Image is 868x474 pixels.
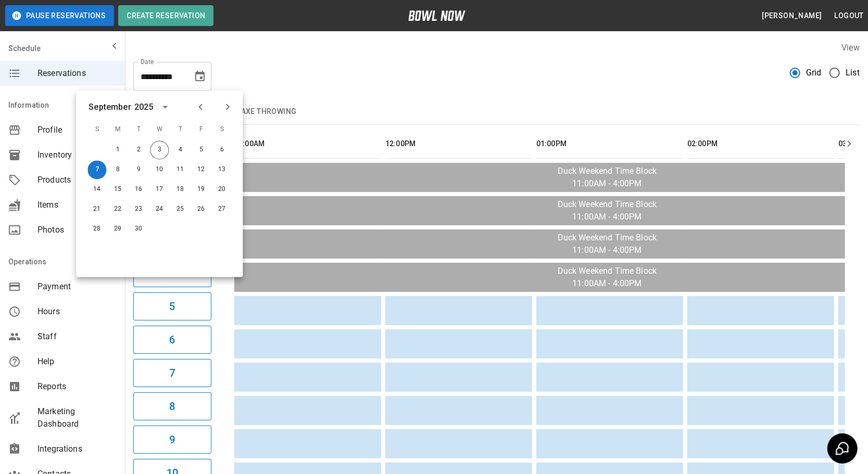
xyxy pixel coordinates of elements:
[192,98,209,116] button: Previous month
[192,161,210,180] button: Sep 12, 2025
[87,200,106,219] button: Sep 21, 2025
[150,141,169,160] button: Sep 3, 2025
[108,161,127,180] button: Sep 8, 2025
[37,443,117,455] span: Integrations
[108,200,127,219] button: Sep 22, 2025
[129,119,148,140] span: T
[171,181,190,199] button: Sep 18, 2025
[212,181,231,199] button: Sep 20, 2025
[108,141,127,160] button: Sep 1, 2025
[192,200,210,219] button: Sep 26, 2025
[133,392,211,420] button: 8
[133,292,211,321] button: 5
[156,98,174,116] button: calendar view is open, switch to year view
[806,67,822,79] span: Grid
[171,161,190,180] button: Sep 11, 2025
[192,119,210,140] span: F
[108,181,127,199] button: Sep 15, 2025
[129,141,148,160] button: Sep 2, 2025
[171,200,190,219] button: Sep 25, 2025
[219,98,236,116] button: Next month
[150,181,169,199] button: Sep 17, 2025
[108,119,127,140] span: M
[841,43,860,53] label: View
[846,67,860,79] span: List
[169,431,175,448] h6: 9
[150,161,169,180] button: Sep 10, 2025
[212,200,231,219] button: Sep 27, 2025
[129,220,148,239] button: Sep 30, 2025
[150,119,169,140] span: W
[385,129,532,159] th: 12:00PM
[212,141,231,160] button: Sep 6, 2025
[831,6,868,25] button: Logout
[133,426,211,454] button: 9
[133,99,860,124] div: inventory tabs
[118,5,213,26] button: Create Reservation
[133,359,211,387] button: 7
[134,101,154,113] div: 2025
[37,305,117,318] span: Hours
[758,6,826,25] button: [PERSON_NAME]
[212,119,231,140] span: S
[171,141,190,160] button: Sep 4, 2025
[5,5,114,26] button: Pause Reservations
[192,141,210,160] button: Sep 5, 2025
[37,330,117,343] span: Staff
[37,355,117,368] span: Help
[129,161,148,180] button: Sep 9, 2025
[37,224,117,236] span: Photos
[192,181,210,199] button: Sep 19, 2025
[212,161,231,180] button: Sep 13, 2025
[233,99,305,124] button: Axe Throwing
[37,280,117,293] span: Payment
[87,220,106,239] button: Sep 28, 2025
[687,129,834,159] th: 02:00PM
[37,67,117,80] span: Reservations
[190,66,210,87] button: Choose date, selected date is Sep 7, 2025
[408,10,466,21] img: logo
[234,129,381,159] th: 11:00AM
[169,331,175,348] h6: 6
[37,380,117,393] span: Reports
[169,298,175,315] h6: 5
[169,365,175,381] h6: 7
[89,101,131,113] div: September
[129,181,148,199] button: Sep 16, 2025
[37,174,117,186] span: Products
[37,149,117,161] span: Inventory
[129,200,148,219] button: Sep 23, 2025
[536,129,683,159] th: 01:00PM
[37,199,117,211] span: Items
[37,124,117,136] span: Profile
[37,405,117,430] span: Marketing Dashboard
[169,398,175,415] h6: 8
[171,119,190,140] span: T
[108,220,127,239] button: Sep 29, 2025
[150,200,169,219] button: Sep 24, 2025
[133,326,211,354] button: 6
[87,161,106,180] button: Sep 7, 2025
[87,119,106,140] span: S
[87,181,106,199] button: Sep 14, 2025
